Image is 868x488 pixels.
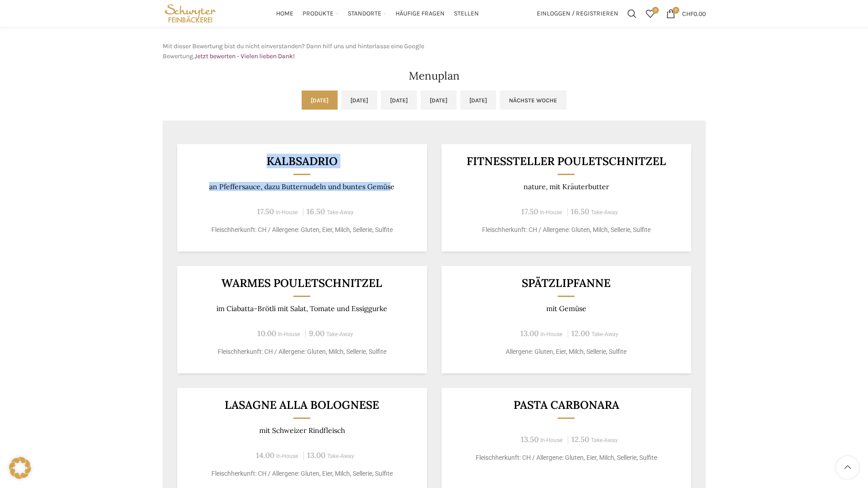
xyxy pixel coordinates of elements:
p: Fleischherkunft: CH / Allergene: Gluten, Milch, Sellerie, Sulfite [452,225,680,235]
p: Fleischherkunft: CH / Allergene: Gluten, Eier, Milch, Sellerie, Sulfite [452,453,680,463]
a: Nächste Woche [500,91,566,110]
span: 16.50 [571,206,589,216]
span: In-House [276,209,298,216]
h3: Spätzlipfanne [452,277,680,289]
span: In-House [278,331,300,337]
span: 10.00 [257,328,276,338]
span: Stellen [454,10,479,18]
p: mit Gemüse [452,304,680,313]
p: Fleischherkunft: CH / Allergene: Gluten, Eier, Milch, Sellerie, Sulfite [188,225,416,235]
span: In-House [276,453,298,459]
span: 17.50 [521,206,538,216]
span: 17.50 [257,206,274,216]
h2: Menuplan [163,70,706,81]
span: Take-Away [326,331,353,337]
h3: Warmes Pouletschnitzel [188,277,416,289]
p: nature, mit Kräuterbutter [452,182,680,191]
span: Home [276,10,293,18]
a: Häufige Fragen [395,5,445,23]
span: Take-Away [327,209,354,216]
span: 9.00 [309,328,324,338]
p: Allergene: Gluten, Eier, Milch, Sellerie, Sulfite [452,347,680,357]
a: Jetzt bewerten - Vielen lieben Dank! [195,52,295,60]
span: In-House [540,209,562,216]
a: [DATE] [381,91,417,110]
a: [DATE] [421,91,457,110]
span: CHF [682,10,693,17]
a: Home [276,5,293,23]
span: In-House [540,331,563,337]
span: 12.50 [571,434,589,444]
a: [DATE] [341,91,377,110]
span: Take-Away [591,209,618,216]
bdi: 0.00 [682,10,706,17]
a: Einloggen / Registrieren [532,5,623,23]
h3: Pasta Carbonara [452,399,680,411]
a: 0 [641,5,659,23]
a: 0 CHF0.00 [662,5,710,23]
div: Meine Wunschliste [641,5,659,23]
h3: Kalbsadrio [188,156,416,167]
span: Take-Away [591,331,618,337]
span: 12.00 [571,328,590,338]
a: Standorte [348,5,386,23]
span: 16.50 [307,206,325,216]
span: 14.00 [256,450,274,460]
span: Take-Away [327,453,354,459]
a: [DATE] [460,91,496,110]
h3: Lasagne alla Bolognese [188,399,416,411]
a: Scroll to top button [836,456,859,479]
a: Produkte [303,5,339,23]
p: Fleischherkunft: CH / Allergene: Gluten, Milch, Sellerie, Sulfite [188,347,416,357]
h3: Fitnessteller Pouletschnitzel [452,156,680,167]
span: Einloggen / Registrieren [537,10,618,17]
p: im Ciabatta-Brötli mit Salat, Tomate und Essiggurke [188,304,416,313]
a: [DATE] [302,91,338,110]
a: Site logo [163,9,219,17]
span: 13.00 [307,450,325,460]
span: Produkte [303,10,334,18]
span: 13.00 [520,328,539,338]
div: Main navigation [223,5,532,23]
p: Mit dieser Bewertung bist du nicht einverstanden? Dann hilf uns und hinterlasse eine Google Bewer... [163,41,430,62]
span: Häufige Fragen [395,10,445,18]
span: Standorte [348,10,381,18]
a: Stellen [454,5,479,23]
span: 0 [652,7,659,14]
p: mit Schweizer Rindfleisch [188,426,416,435]
p: an Pfeffersauce, dazu Butternudeln und buntes Gemüse [188,182,416,191]
a: Suchen [623,5,641,23]
span: 0 [673,7,679,14]
span: In-House [540,437,563,443]
p: Fleischherkunft: CH / Allergene: Gluten, Eier, Milch, Sellerie, Sulfite [188,469,416,478]
span: 13.50 [521,434,539,444]
span: Take-Away [591,437,618,443]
